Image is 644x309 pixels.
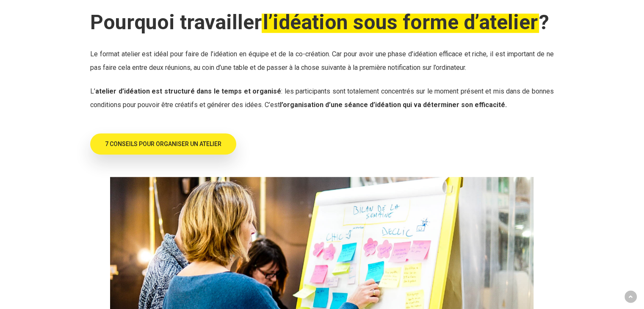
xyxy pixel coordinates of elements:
strong: Pourquoi travailler ? [90,10,549,34]
em: l’idéation sous forme d’atelier [262,10,539,34]
span: L’ : les participants sont totalement concentrés sur le moment présent et mis dans de bonnes cond... [90,87,554,109]
a: 7 CONSEILS POUR ORGANISER UN ATELIER [90,133,236,154]
span: 7 CONSEILS POUR ORGANISER UN ATELIER [105,140,221,148]
strong: atelier d’idéation est structuré dans le temps et organisé [95,87,281,95]
span: Le format atelier est idéal pour faire de l’idéation en équipe et de la co-création. Car pour avo... [90,50,554,72]
strong: l’organisation d’une séance d’idéation qui va déterminer son efficacité. [280,101,507,109]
